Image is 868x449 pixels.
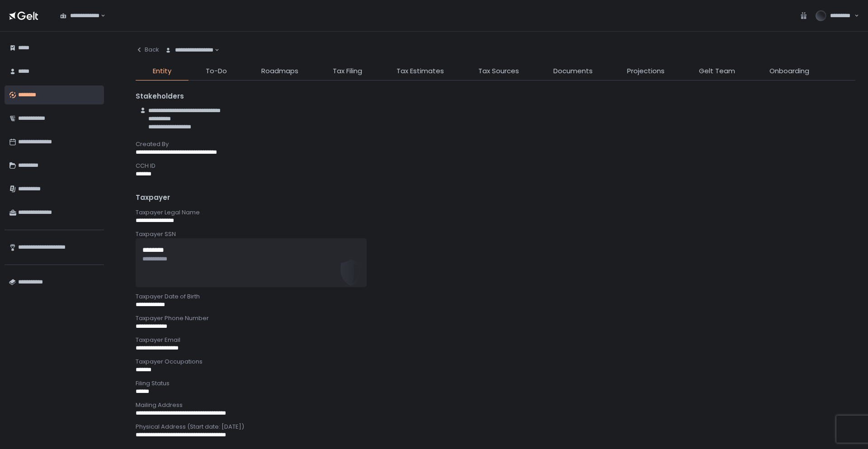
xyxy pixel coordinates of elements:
span: Entity [153,66,171,76]
div: Taxpayer Date of Birth [136,293,855,301]
div: Stakeholders [136,91,855,102]
span: Projections [627,66,665,76]
span: Onboarding [769,66,809,76]
span: Gelt Team [699,66,735,76]
span: Roadmaps [261,66,298,76]
div: Physical Address (Start date: [DATE]) [136,423,855,431]
span: To-Do [206,66,227,76]
div: Mailing Address [136,401,855,409]
div: Back [136,46,159,54]
span: Tax Filing [333,66,362,76]
div: Taxpayer Occupations [136,358,855,366]
div: Search for option [159,41,219,60]
div: Search for option [54,6,105,25]
div: Taxpayer Phone Number [136,314,855,322]
div: Taxpayer [136,193,855,203]
span: Tax Sources [478,66,519,76]
div: Taxpayer Email [136,336,855,344]
span: Documents [553,66,593,76]
button: Back [136,41,159,59]
div: Created By [136,140,855,148]
span: Tax Estimates [396,66,444,76]
div: Filing Status [136,379,855,388]
div: Taxpayer SSN [136,230,855,238]
div: CCH ID [136,162,855,170]
div: Taxpayer Legal Name [136,208,855,217]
